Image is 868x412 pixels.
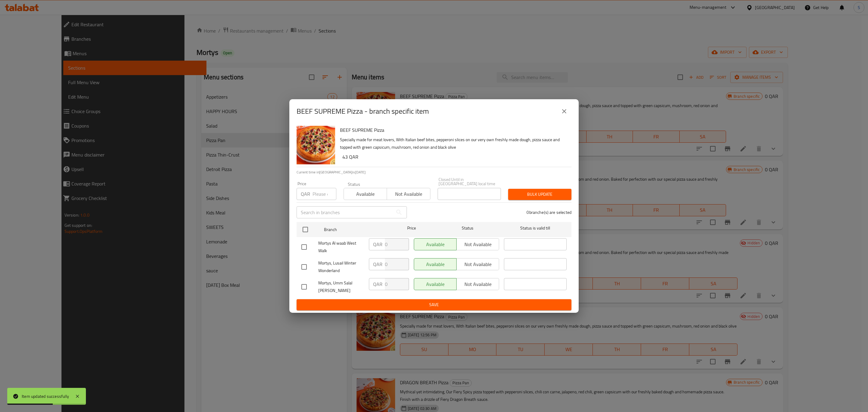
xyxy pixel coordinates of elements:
button: Not available [387,188,430,200]
span: Mortys Al waab West Walk [318,239,364,255]
input: Please enter price [313,188,336,200]
div: Item updated successfully [22,393,69,400]
span: Save [301,301,567,309]
input: Please enter price [385,258,409,270]
span: Price [392,224,432,232]
button: Available [344,188,387,200]
h2: BEEF SUPREME Pizza - branch specific item [297,106,429,116]
h6: 43 QAR [342,153,567,161]
button: close [557,104,571,119]
span: Mortys, Lusail Winter Wonderland [318,259,364,274]
input: Search in branches [297,206,393,218]
input: Please enter price [385,238,409,250]
span: Status [436,224,499,232]
p: Specially made for meat lovers, With Italian beef bites, pepperoni slices on our very own freshly... [340,136,567,151]
span: Bulk update [513,191,567,198]
span: Not available [389,190,428,198]
img: BEEF SUPREME Pizza [297,126,335,164]
p: QAR [301,190,310,198]
button: Save [297,299,571,310]
p: QAR [373,241,382,248]
h6: BEEF SUPREME Pizza [340,126,567,134]
p: Current time in [GEOGRAPHIC_DATA] is [DATE] [297,170,571,175]
span: Available [346,190,385,198]
p: QAR [373,261,382,268]
button: Bulk update [508,189,571,200]
p: QAR [373,280,382,288]
span: Mortys, Umm Salal [PERSON_NAME] [318,279,364,294]
span: Branch [324,226,387,233]
p: 0 branche(s) are selected [527,209,571,215]
input: Please enter price [385,278,409,290]
span: Status is valid till [504,224,567,232]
